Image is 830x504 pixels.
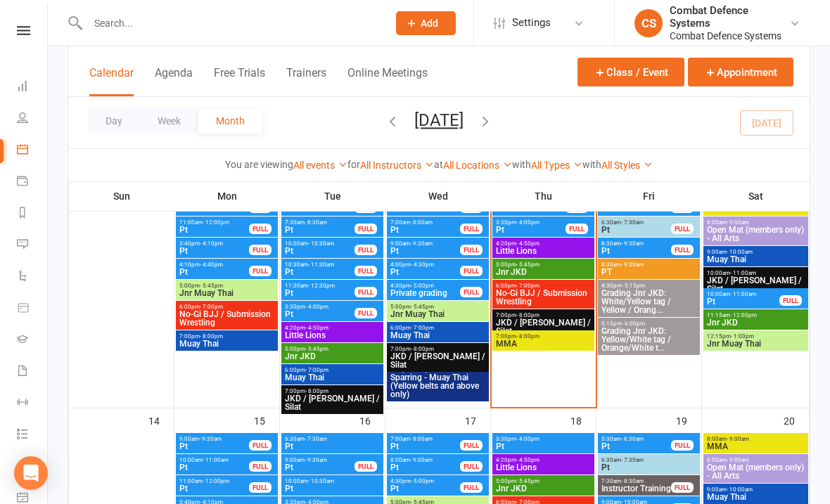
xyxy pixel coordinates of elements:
[621,436,644,442] span: - 6:30am
[727,249,753,255] span: - 10:00am
[179,268,250,276] span: Pt
[601,247,672,255] span: Pt
[495,226,566,234] span: Pt
[706,333,805,340] span: 12:15pm
[410,457,433,463] span: - 9:00am
[516,333,539,340] span: - 8:00pm
[284,226,355,234] span: Pt
[284,484,381,493] span: Pt
[622,283,645,289] span: - 5:15pm
[284,394,381,411] span: JKD / [PERSON_NAME] / Silat
[17,135,49,167] a: Calendar
[411,283,434,289] span: - 5:00pm
[622,321,645,327] span: - 6:00pm
[621,261,644,268] span: - 9:30am
[601,226,672,234] span: Pt
[702,181,810,211] th: Sat
[516,240,539,247] span: - 4:50pm
[390,226,461,234] span: Pt
[305,346,328,352] span: - 5:45pm
[779,295,802,306] div: FULL
[516,436,539,442] span: - 4:00pm
[88,108,140,134] button: Day
[670,4,789,30] div: Combat Defence Systems
[179,457,250,463] span: 10:00am
[688,58,793,86] button: Appointment
[284,283,355,289] span: 11:30am
[89,66,134,96] button: Calendar
[355,266,377,276] div: FULL
[495,261,592,268] span: 5:00pm
[390,484,461,493] span: Pt
[390,352,486,369] span: JKD / [PERSON_NAME] / Silat
[601,283,697,289] span: 4:30pm
[621,219,644,226] span: - 7:30am
[566,224,588,234] div: FULL
[284,310,355,318] span: Pt
[200,304,223,310] span: - 7:00pm
[284,463,355,472] span: Pt
[706,463,805,480] span: Open Mat (members only) - All Arts
[601,463,697,472] span: Pt
[179,283,275,289] span: 5:00pm
[14,456,48,490] div: Open Intercom Messenger
[601,240,672,247] span: 8:30am
[601,261,697,268] span: 8:30am
[140,108,198,134] button: Week
[308,261,334,268] span: - 11:30am
[305,436,327,442] span: - 7:30am
[410,219,433,226] span: - 8:00am
[516,261,539,268] span: - 5:45pm
[671,224,694,234] div: FULL
[601,442,672,451] span: Pt
[284,352,381,361] span: Jnr JKD
[17,72,49,103] a: Dashboard
[249,266,272,276] div: FULL
[284,247,355,255] span: Pt
[254,408,279,432] div: 15
[284,457,355,463] span: 9:00am
[495,478,592,484] span: 5:00pm
[410,240,433,247] span: - 9:30am
[308,240,334,247] span: - 10:30am
[512,7,551,39] span: Settings
[495,247,592,255] span: Little Lions
[390,463,461,472] span: Pt
[390,346,486,352] span: 7:00pm
[706,340,805,348] span: Jnr Muay Thai
[214,66,265,96] button: Free Trials
[414,110,464,130] button: [DATE]
[706,436,805,442] span: 8:00am
[200,240,223,247] span: - 4:10pm
[249,224,272,234] div: FULL
[516,312,539,318] span: - 8:00pm
[411,478,434,484] span: - 5:00pm
[670,30,789,42] div: Combat Defence Systems
[731,333,754,340] span: - 1:00pm
[706,493,805,501] span: Muay Thai
[179,261,250,268] span: 4:10pm
[203,219,229,226] span: - 12:00pm
[249,461,272,472] div: FULL
[179,289,275,297] span: Jnr Muay Thai
[601,436,672,442] span: 5:30am
[355,308,377,318] div: FULL
[460,245,483,255] div: FULL
[390,268,461,276] span: Pt
[199,436,222,442] span: - 9:30am
[200,333,223,340] span: - 8:00pm
[355,224,377,234] div: FULL
[390,261,461,268] span: 4:00pm
[198,108,262,134] button: Month
[280,181,385,211] th: Tue
[360,160,434,171] a: All Instructors
[390,331,486,340] span: Muay Thai
[411,304,434,310] span: - 5:45pm
[727,486,753,493] span: - 10:00am
[390,289,461,297] span: Private grading
[410,436,433,442] span: - 8:00am
[411,325,434,331] span: - 7:00pm
[17,293,49,325] a: Product Sales
[634,9,663,37] div: CS
[84,13,378,33] input: Search...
